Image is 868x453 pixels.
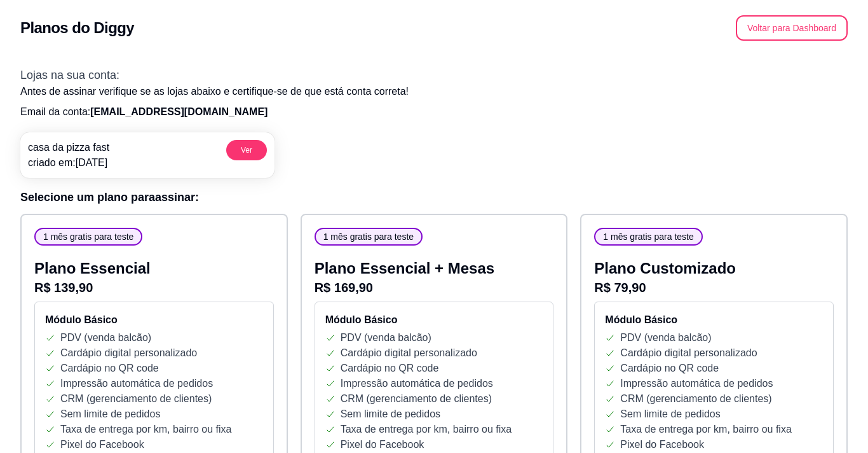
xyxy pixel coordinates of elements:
[325,312,543,328] h4: Módulo Básico
[341,361,439,376] p: Cardápio no QR code
[598,230,698,243] span: 1 mês gratis para teste
[28,140,109,155] p: casa da pizza fast
[60,391,212,407] p: CRM (gerenciamento de clientes)
[605,312,823,328] h4: Módulo Básico
[20,84,848,99] p: Antes de assinar verifique se as lojas abaixo e certifique-se de que está conta correta!
[226,140,267,160] button: Ver
[60,330,151,345] p: PDV (venda balcão)
[315,258,554,279] p: Plano Essencial + Mesas
[20,66,848,84] h3: Lojas na sua conta:
[341,437,424,452] p: Pixel do Facebook
[594,279,834,296] p: R$ 79,90
[60,361,159,376] p: Cardápio no QR code
[620,391,771,407] p: CRM (gerenciamento de clientes)
[90,106,268,117] span: [EMAIL_ADDRESS][DOMAIN_NAME]
[318,230,419,243] span: 1 mês gratis para teste
[60,345,197,361] p: Cardápio digital personalizado
[341,345,477,361] p: Cardápio digital personalizado
[341,391,492,407] p: CRM (gerenciamento de clientes)
[620,422,791,437] p: Taxa de entrega por km, bairro ou fixa
[620,361,719,376] p: Cardápio no QR code
[736,15,848,41] button: Voltar para Dashboard
[34,258,274,279] p: Plano Essencial
[315,279,554,296] p: R$ 169,90
[341,407,440,422] p: Sem limite de pedidos
[20,18,134,38] h2: Planos do Diggy
[620,437,704,452] p: Pixel do Facebook
[620,345,757,361] p: Cardápio digital personalizado
[20,188,848,206] h3: Selecione um plano para assinar :
[38,230,139,243] span: 1 mês gratis para teste
[60,422,231,437] p: Taxa de entrega por km, bairro ou fixa
[45,312,263,328] h4: Módulo Básico
[28,155,109,171] p: criado em: [DATE]
[34,279,274,296] p: R$ 139,90
[341,376,493,391] p: Impressão automática de pedidos
[620,330,711,345] p: PDV (venda balcão)
[594,258,834,279] p: Plano Customizado
[341,422,512,437] p: Taxa de entrega por km, bairro ou fixa
[736,22,848,33] a: Voltar para Dashboard
[60,437,144,452] p: Pixel do Facebook
[60,407,160,422] p: Sem limite de pedidos
[20,104,848,120] p: Email da conta:
[620,407,720,422] p: Sem limite de pedidos
[341,330,431,345] p: PDV (venda balcão)
[60,376,213,391] p: Impressão automática de pedidos
[20,132,275,178] a: casa da pizza fastcriado em:[DATE]Ver
[620,376,773,391] p: Impressão automática de pedidos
